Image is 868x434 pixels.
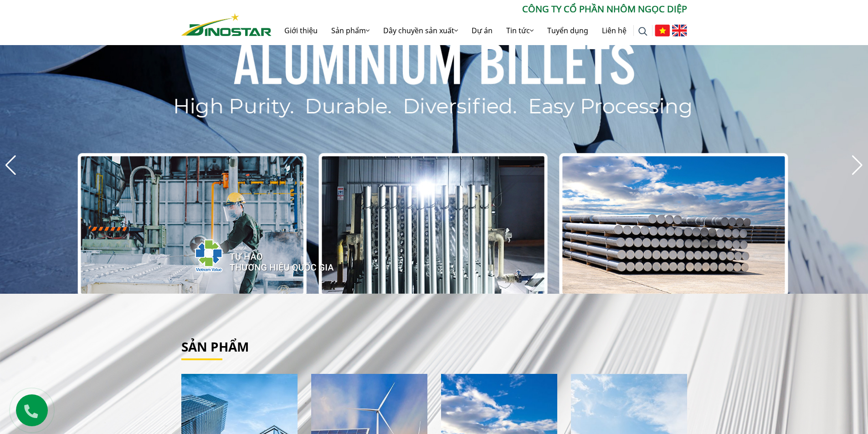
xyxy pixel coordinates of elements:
[181,338,249,355] a: Sản phẩm
[540,16,595,45] a: Tuyển dụng
[324,16,376,45] a: Sản phẩm
[272,2,687,16] p: CÔNG TY CỔ PHẦN NHÔM NGỌC DIỆP
[181,11,272,36] a: Nhôm Dinostar
[465,16,499,45] a: Dự án
[376,16,465,45] a: Dây chuyền sản xuất
[655,25,670,36] img: Tiếng Việt
[499,16,540,45] a: Tin tức
[595,16,633,45] a: Liên hệ
[181,13,272,36] img: Nhôm Dinostar
[672,25,687,36] img: English
[638,27,647,36] img: search
[5,155,17,175] div: Previous slide
[168,223,335,285] img: thqg
[277,16,324,45] a: Giới thiệu
[851,155,863,175] div: Next slide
